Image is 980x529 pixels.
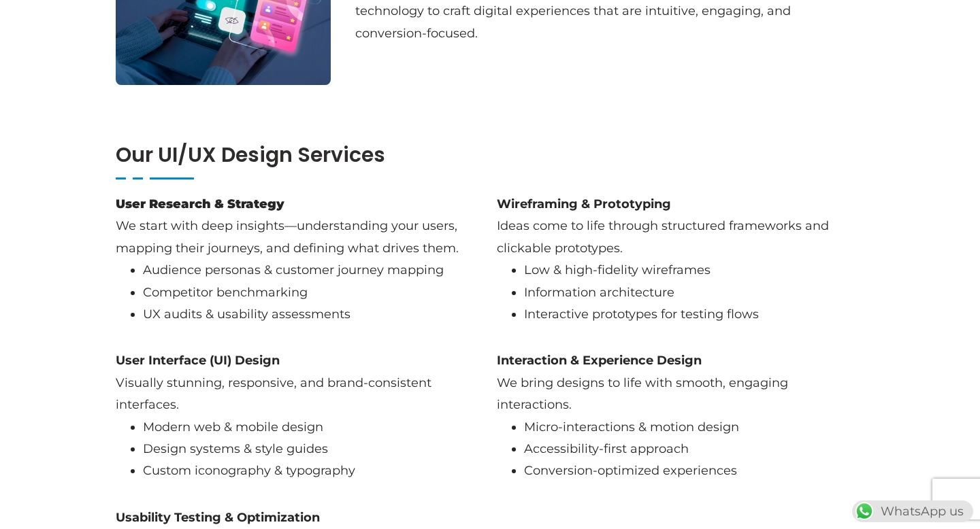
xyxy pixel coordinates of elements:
[497,193,864,259] p: Ideas come to life through structured frameworks and clickable prototypes.
[143,259,483,281] li: Audience personas & customer journey mapping
[116,349,483,415] p: Visually stunning, responsive, and brand-consistent interfaces.
[143,438,483,460] li: Design systems & style guides
[524,281,864,303] li: Information architecture
[852,504,973,519] a: WhatsAppWhatsApp us
[524,303,864,325] li: Interactive prototypes for testing flows
[524,259,864,281] li: Low & high-fidelity wireframes
[116,215,483,259] p: We start with deep insights—understanding your users, mapping their journeys, and defining what d...
[143,460,483,481] li: Custom iconography & typography
[852,500,973,522] div: WhatsApp us
[116,197,284,211] strong: User Research & Strategy
[497,197,671,211] strong: Wireframing & Prototyping
[497,353,702,368] strong: Interaction & Experience Design
[116,510,320,525] strong: Usability Testing & Optimization
[524,460,864,481] li: Conversion-optimized experiences
[497,349,864,415] p: We bring designs to life with smooth, engaging interactions.
[116,353,280,368] strong: User Interface (UI) Design
[143,303,483,325] li: UX audits & usability assessments
[143,416,483,438] li: Modern web & mobile design
[524,438,864,460] li: Accessibility-first approach
[116,143,864,167] h2: Our UI/UX Design Services
[143,281,483,303] li: Competitor benchmarking
[524,416,864,438] li: Micro-interactions & motion design
[853,500,875,522] img: WhatsApp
